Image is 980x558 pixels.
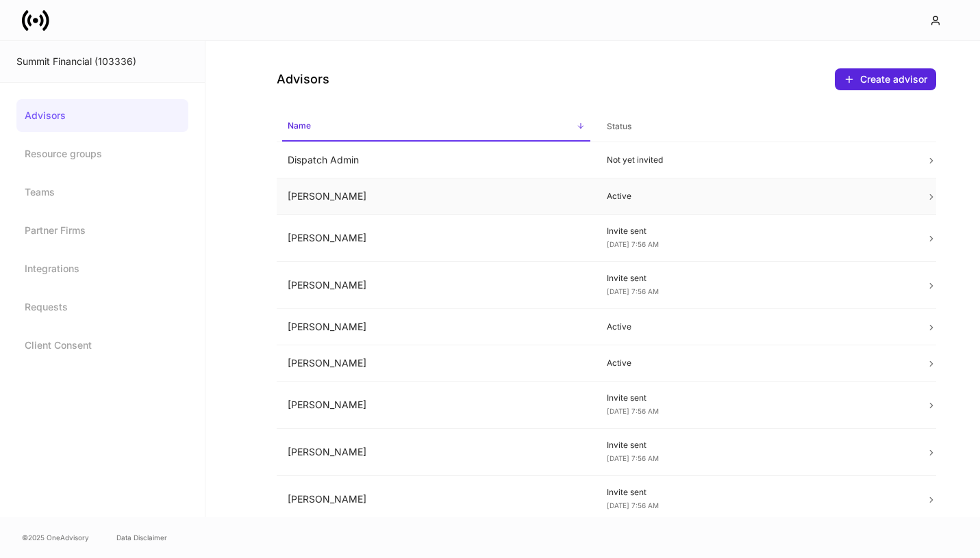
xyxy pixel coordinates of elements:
div: Summit Financial (103336) [16,55,188,68]
td: [PERSON_NAME] [277,178,596,215]
h4: Advisors [277,71,329,88]
p: Invite sent [607,393,904,403]
div: Create advisor [860,72,927,86]
p: Active [607,321,904,332]
td: [PERSON_NAME] [277,345,596,382]
td: [PERSON_NAME] [277,382,596,429]
span: © 2025 OneAdvisory [22,532,89,543]
h6: Name [288,119,311,132]
a: Requests [16,291,188,323]
td: [PERSON_NAME] [277,476,596,523]
td: Dispatch Admin [277,142,596,178]
p: Invite sent [607,273,904,284]
span: [DATE] 7:56 AM [607,454,659,462]
span: [DATE] 7:56 AM [607,287,659,295]
td: [PERSON_NAME] [277,429,596,476]
a: Data Disclaimer [116,532,167,543]
p: Active [607,191,904,202]
h6: Status [607,120,631,133]
button: Create advisor [835,68,936,90]
span: [DATE] 7:56 AM [607,501,659,509]
p: Not yet invited [607,155,904,165]
span: Status [601,113,909,141]
a: Advisors [16,99,188,132]
a: Resource groups [16,137,188,170]
span: Name [282,112,590,142]
a: Integrations [16,252,188,285]
span: [DATE] 7:56 AM [607,407,659,415]
a: Teams [16,176,188,209]
p: Active [607,358,904,369]
p: Invite sent [607,440,904,451]
td: [PERSON_NAME] [277,309,596,345]
td: [PERSON_NAME] [277,262,596,309]
span: [DATE] 7:56 AM [607,240,659,248]
td: [PERSON_NAME] [277,215,596,262]
a: Partner Firms [16,214,188,247]
p: Invite sent [607,226,904,237]
p: Invite sent [607,487,904,498]
a: Client Consent [16,329,188,362]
